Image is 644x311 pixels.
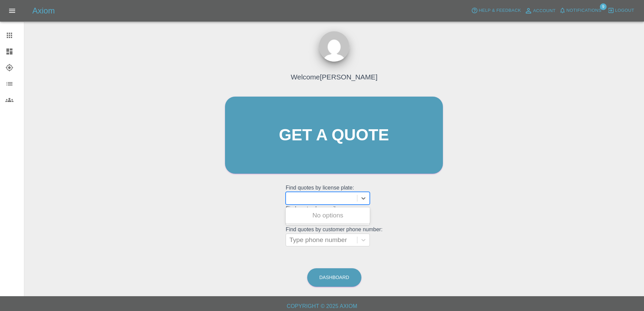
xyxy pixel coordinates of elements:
[5,302,639,311] h6: Copyright © 2025 Axiom
[32,5,55,16] h5: Axiom
[291,72,377,82] h4: Welcome [PERSON_NAME]
[279,124,389,147] font: Get a quote
[286,185,354,191] font: Find quotes by license plate:
[557,5,603,16] button: Notifications
[533,7,556,15] span: Account
[615,7,634,14] span: Logout
[567,7,602,14] span: Notifications
[606,5,636,16] button: Logout
[479,7,521,14] span: Help & Feedback
[286,227,382,232] font: Find quotes by customer phone number:
[600,3,607,10] span: 9
[286,209,370,222] div: No options
[523,5,557,16] a: Account
[4,3,20,19] button: Open drawer
[307,268,361,287] a: Dashboard
[470,5,522,16] button: Help & Feedback
[286,206,337,211] font: Find quotes by email:
[319,31,349,62] img: ...
[225,97,443,174] a: Get a quote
